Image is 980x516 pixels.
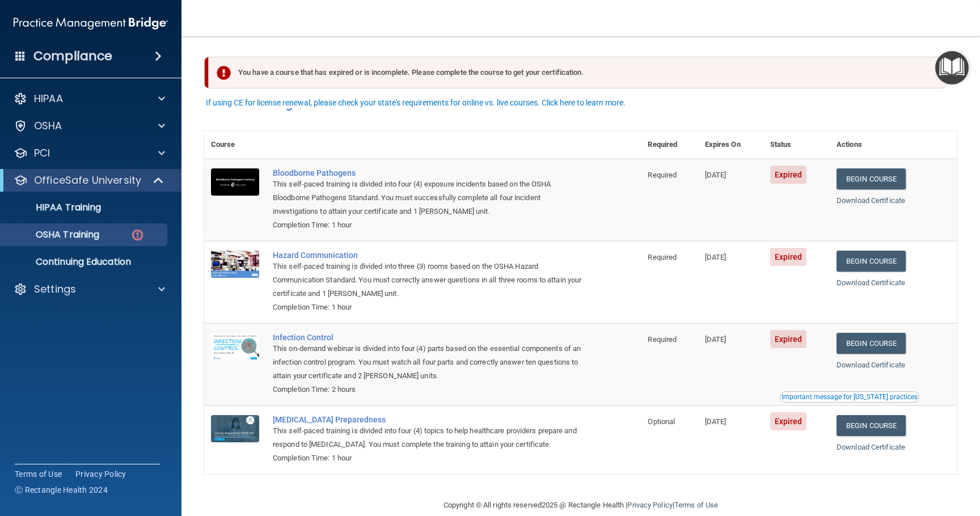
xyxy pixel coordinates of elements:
span: Expired [770,248,807,266]
span: Required [648,171,677,179]
a: Settings [14,282,165,296]
a: Begin Course [837,415,906,436]
a: Hazard Communication [273,251,584,260]
p: PCI [34,146,50,160]
th: Required [641,131,698,159]
a: OSHA [14,119,165,133]
p: Continuing Education [7,256,162,268]
button: Open Resource Center [935,51,969,84]
a: Bloodborne Pathogens [273,168,584,177]
p: OSHA [34,119,62,133]
a: Privacy Policy [75,468,126,480]
button: If using CE for license renewal, please check your state's requirements for online vs. live cours... [204,97,627,108]
a: Download Certificate [837,278,905,287]
img: exclamation-circle-solid-danger.72ef9ffc.png [217,66,231,80]
h4: OSHA Training [204,95,957,111]
a: Privacy Policy [627,501,672,509]
span: [DATE] [705,335,726,344]
div: Important message for [US_STATE] practices [782,394,918,400]
a: Begin Course [837,251,906,272]
div: This self-paced training is divided into four (4) exposure incidents based on the OSHA Bloodborne... [273,177,584,218]
span: [DATE] [705,417,726,426]
a: [MEDICAL_DATA] Preparedness [273,415,584,424]
th: Course [204,131,266,159]
span: Required [648,335,677,344]
div: Completion Time: 2 hours [273,383,584,396]
span: Expired [770,166,807,184]
a: Begin Course [837,168,906,189]
a: OfficeSafe University [14,174,164,187]
button: Read this if you are a dental practitioner in the state of CA [780,391,919,403]
img: PMB logo [14,12,168,35]
img: danger-circle.6113f641.png [130,228,145,242]
span: Required [648,253,677,261]
div: This self-paced training is divided into three (3) rooms based on the OSHA Hazard Communication S... [273,260,584,301]
p: Settings [34,282,76,296]
a: HIPAA [14,92,165,105]
span: Optional [648,417,675,426]
a: Download Certificate [837,361,905,369]
h4: Compliance [33,48,112,64]
div: This self-paced training is divided into four (4) topics to help healthcare providers prepare and... [273,424,584,451]
span: Expired [770,330,807,348]
a: PCI [14,146,165,160]
div: If using CE for license renewal, please check your state's requirements for online vs. live cours... [206,99,626,107]
a: Terms of Use [674,501,718,509]
a: Terms of Use [15,468,62,480]
p: HIPAA Training [7,202,101,213]
p: HIPAA [34,92,63,105]
th: Status [763,131,830,159]
iframe: Drift Widget Chat Controller [784,435,966,481]
span: [DATE] [705,171,726,179]
th: Actions [830,131,957,159]
div: Completion Time: 1 hour [273,218,584,232]
div: Completion Time: 1 hour [273,301,584,314]
span: Expired [770,412,807,430]
a: Begin Course [837,333,906,354]
p: OfficeSafe University [34,174,141,187]
div: You have a course that has expired or is incomplete. Please complete the course to get your certi... [209,57,947,88]
span: [DATE] [705,253,726,261]
p: OSHA Training [7,229,99,240]
a: Download Certificate [837,196,905,205]
div: This on-demand webinar is divided into four (4) parts based on the essential components of an inf... [273,342,584,383]
th: Expires On [698,131,763,159]
span: Ⓒ Rectangle Health 2024 [15,484,108,496]
div: Completion Time: 1 hour [273,451,584,465]
a: Infection Control [273,333,584,342]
